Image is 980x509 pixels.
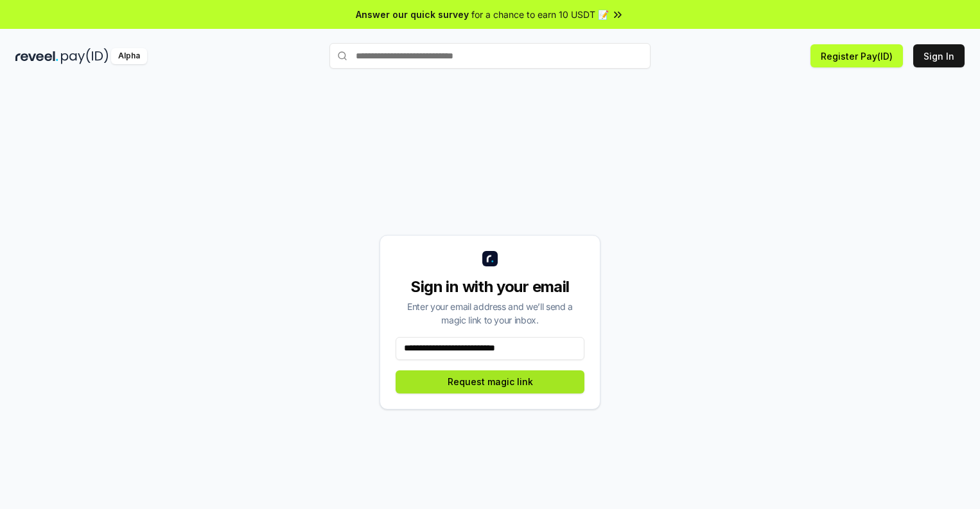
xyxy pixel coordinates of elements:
img: reveel_dark [15,48,58,64]
div: Alpha [111,48,147,64]
button: Request magic link [396,370,584,393]
button: Register Pay(ID) [810,44,903,67]
img: pay_id [61,48,109,64]
span: for a chance to earn 10 USDT 📝 [471,8,609,21]
img: logo_small [482,251,498,266]
div: Enter your email address and we’ll send a magic link to your inbox. [396,300,584,327]
button: Sign In [913,44,965,67]
div: Sign in with your email [396,277,584,297]
span: Answer our quick survey [356,8,469,21]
